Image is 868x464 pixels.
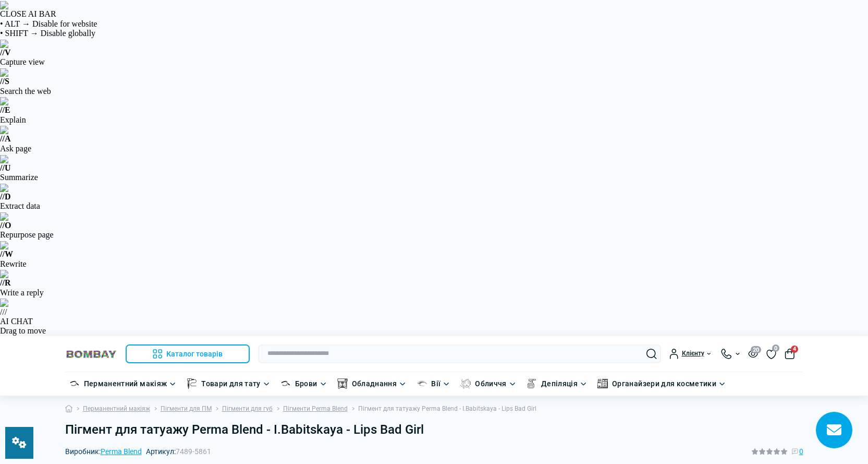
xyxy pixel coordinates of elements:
img: Депіляція [527,378,537,389]
img: Обладнання [337,378,348,389]
button: 20 [748,349,758,358]
img: BOMBAY [65,349,117,359]
a: Пігменти для ПМ [161,404,212,414]
a: Обличчя [475,378,507,389]
span: Виробник: [65,448,142,455]
a: Перманентний макіяж [83,404,150,414]
a: Товари для тату [201,378,260,389]
span: Артикул: [146,448,211,455]
a: Брови [295,378,317,389]
a: Депіляція [541,378,578,389]
button: 4 [785,349,795,359]
span: 4 [791,346,798,353]
img: Перманентний макіяж [69,378,80,389]
span: 20 [751,346,761,353]
nav: breadcrumb [65,396,803,422]
a: Perma Blend [101,447,142,456]
img: Брови [280,378,291,389]
button: Каталог товарів [126,344,250,363]
h1: Пігмент для татуажу Perma Blend - I.Babitskaya - Lips Bad Girl [65,422,803,437]
button: Search [646,349,657,359]
a: Вії [431,378,441,389]
span: 7489-5861 [176,447,211,456]
a: Органайзери для косметики [612,378,716,389]
img: Органайзери для косметики [597,378,608,389]
img: Вії [417,378,427,389]
a: Пігменти для губ [222,404,273,414]
img: Товари для тату [187,378,197,389]
li: Пігмент для татуажу Perma Blend - I.Babitskaya - Lips Bad Girl [348,404,536,414]
a: Обладнання [352,378,397,389]
span: 0 [799,446,803,457]
a: Перманентний макіяж [84,378,167,389]
a: Пігменти Perma Blend [283,404,348,414]
img: Обличчя [460,378,471,389]
a: 0 [766,348,776,359]
span: 0 [772,344,779,352]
